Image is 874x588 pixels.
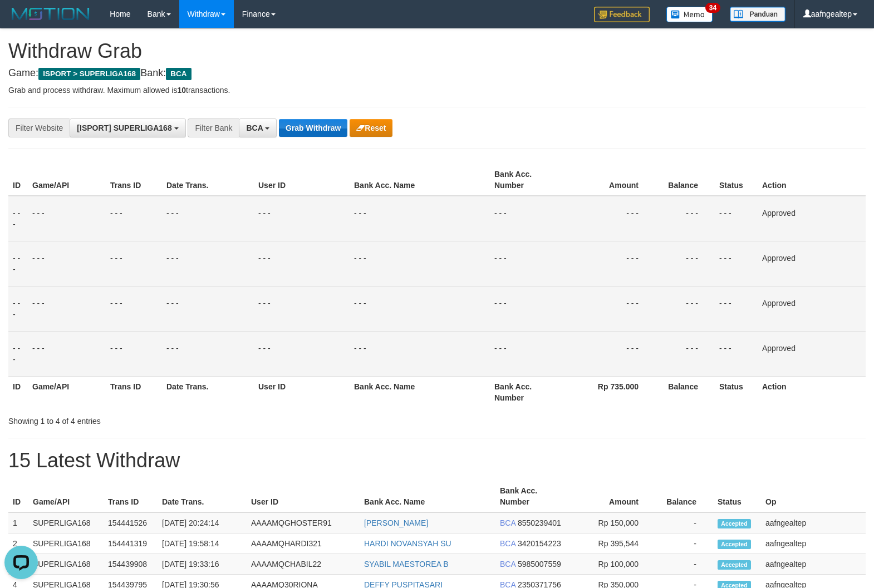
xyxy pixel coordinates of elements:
img: Button%20Memo.svg [666,7,713,22]
span: ISPORT > SUPERLIGA168 [38,68,140,80]
td: - - - [350,196,490,241]
td: - - - [350,331,490,376]
td: - - - [254,331,350,376]
th: Bank Acc. Number [490,376,566,408]
td: - - - [162,331,254,376]
td: - - - [254,286,350,331]
th: Trans ID [104,481,158,512]
img: panduan.png [730,7,785,22]
th: Status [713,481,761,512]
td: - - - [106,286,162,331]
td: - - - [28,331,106,376]
td: AAAAMQGHOSTER91 [247,512,360,533]
td: - - - [350,286,490,331]
td: 2 [8,533,28,554]
td: - - - [254,241,350,286]
td: 154441526 [104,512,158,533]
th: ID [8,376,28,408]
span: 34 [705,3,720,13]
th: Date Trans. [162,164,254,196]
h1: Withdraw Grab [8,40,866,62]
button: Reset [350,119,392,137]
td: - - - [715,286,758,331]
td: - - - [715,241,758,286]
td: aafngealtep [761,512,866,533]
td: - [655,533,713,554]
th: ID [8,481,28,512]
span: Copy 5985007559 to clipboard [518,560,561,569]
span: Copy 3420154223 to clipboard [518,539,561,548]
td: aafngealtep [761,533,866,554]
button: [ISPORT] SUPERLIGA168 [70,118,185,137]
td: SUPERLIGA168 [28,554,104,575]
th: Game/API [28,164,106,196]
td: - - - [106,331,162,376]
td: - - - [162,241,254,286]
a: HARDI NOVANSYAH SU [364,539,451,548]
th: Game/API [28,376,106,408]
th: Bank Acc. Name [360,481,495,512]
th: Bank Acc. Number [490,164,566,196]
td: Approved [758,241,866,286]
td: - - - [566,286,655,331]
th: Op [761,481,866,512]
td: AAAAMQHARDI321 [247,533,360,554]
th: User ID [254,376,350,408]
td: 1 [8,512,28,533]
td: - - - [8,331,28,376]
td: Rp 395,544 [568,533,655,554]
span: BCA [246,123,263,132]
span: BCA [500,539,515,548]
button: Grab Withdraw [279,119,347,137]
td: Rp 100,000 [568,554,655,575]
td: - - - [566,331,655,376]
th: Status [715,376,758,408]
td: 154441319 [104,533,158,554]
th: Trans ID [106,376,162,408]
td: - - - [254,196,350,241]
th: Bank Acc. Name [350,376,490,408]
td: - - - [490,286,566,331]
th: Balance [655,376,715,408]
td: - [655,554,713,575]
th: Trans ID [106,164,162,196]
td: SUPERLIGA168 [28,512,104,533]
td: Approved [758,196,866,241]
td: - - - [162,196,254,241]
th: Action [758,164,866,196]
th: Balance [655,164,715,196]
td: aafngealtep [761,554,866,575]
td: - - - [715,196,758,241]
div: Filter Website [8,118,70,137]
td: - - - [655,241,715,286]
button: Open LiveChat chat widget [4,4,38,38]
td: - - - [715,331,758,376]
h4: Game: Bank: [8,68,866,79]
td: [DATE] 20:24:14 [158,512,247,533]
td: - - - [490,196,566,241]
th: Rp 735.000 [566,376,655,408]
th: Bank Acc. Name [350,164,490,196]
td: SUPERLIGA168 [28,533,104,554]
td: - - - [162,286,254,331]
a: SYABIL MAESTOREA B [364,560,448,569]
span: BCA [500,560,515,569]
td: - - - [655,331,715,376]
div: Filter Bank [188,118,239,137]
th: Status [715,164,758,196]
td: - - - [350,241,490,286]
span: Accepted [718,560,751,570]
td: - - - [28,286,106,331]
th: Date Trans. [162,376,254,408]
th: Balance [655,481,713,512]
span: [ISPORT] SUPERLIGA168 [77,123,171,132]
th: User ID [254,164,350,196]
th: Amount [568,481,655,512]
td: 154439908 [104,554,158,575]
strong: 10 [177,86,186,95]
img: MOTION_logo.png [8,6,93,22]
td: - [655,512,713,533]
th: User ID [247,481,360,512]
td: Approved [758,286,866,331]
button: BCA [239,118,277,137]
